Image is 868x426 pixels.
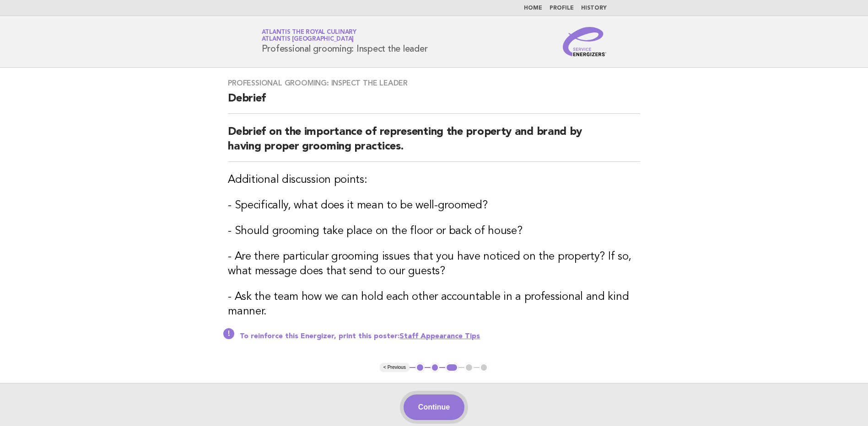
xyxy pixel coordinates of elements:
[550,5,574,11] a: Profile
[262,37,354,43] span: Atlantis [GEOGRAPHIC_DATA]
[581,5,607,11] a: History
[228,224,640,239] h3: - Should grooming take place on the floor or back of house?
[228,290,640,319] h3: - Ask the team how we can hold each other accountable in a professional and kind manner.
[380,363,410,372] button: < Previous
[431,363,440,372] button: 2
[399,333,480,340] a: Staff Appearance Tips
[228,173,640,187] h3: Additional discussion points:
[563,27,607,56] img: Service Energizers
[228,250,640,279] h3: - Are there particular grooming issues that you have noticed on the property? If so, what message...
[262,30,428,53] h1: Professional grooming: Inspect the leader
[228,91,640,114] h2: Debrief
[228,125,640,162] h2: Debrief on the importance of representing the property and brand by having proper grooming practi...
[524,5,542,11] a: Home
[240,332,640,341] p: To reinforce this Energizer, print this poster:
[228,79,640,88] h3: Professional grooming: Inspect the leader
[404,394,464,420] button: Continue
[228,198,640,213] h3: - Specifically, what does it mean to be well-groomed?
[262,29,356,42] a: Atlantis the Royal CulinaryAtlantis [GEOGRAPHIC_DATA]
[445,363,458,372] button: 3
[415,363,425,372] button: 1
